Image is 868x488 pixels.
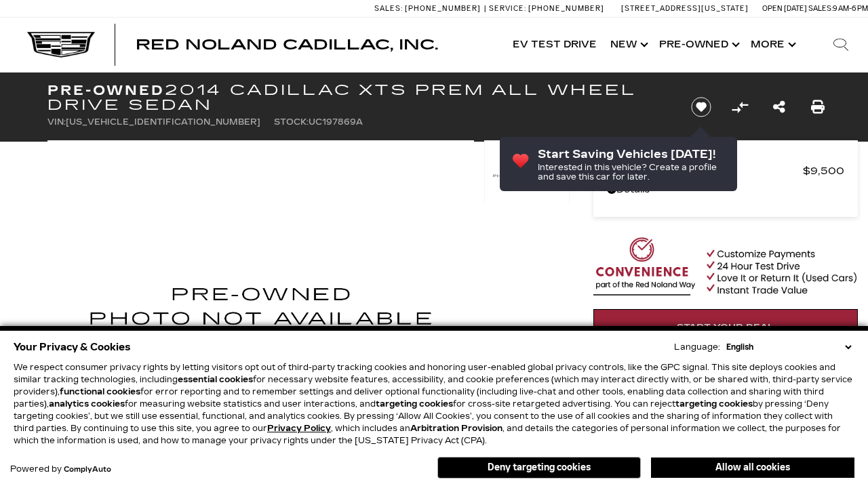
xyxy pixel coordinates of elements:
button: Deny targeting cookies [437,457,641,479]
a: Privacy Policy [267,424,331,433]
h1: 2014 Cadillac XTS PREM All Wheel Drive Sedan [47,83,668,113]
a: Start Your Deal [593,309,858,346]
a: Service: [PHONE_NUMBER] [484,5,608,12]
span: UC197869A [309,117,363,127]
a: Red Noland Cadillac, Inc. [136,38,438,52]
span: Your Privacy & Cookies [14,338,131,357]
a: Pre-Owned [652,18,744,72]
button: More [744,18,800,72]
img: Cadillac Dark Logo with Cadillac White Text [27,32,95,58]
button: Allow all cookies [651,457,854,478]
a: ComplyAuto [64,466,111,474]
a: [STREET_ADDRESS][US_STATE] [621,4,749,13]
span: VIN: [47,117,66,127]
span: Sales: [374,4,403,13]
span: 9 AM-6 PM [833,4,868,13]
span: Red [PERSON_NAME] [607,161,803,180]
span: Open [DATE] [762,4,807,13]
strong: targeting cookies [376,399,453,409]
select: Language Select [723,341,854,353]
span: Service: [489,4,526,13]
span: $9,500 [803,161,844,180]
span: [PHONE_NUMBER] [528,4,604,13]
p: We respect consumer privacy rights by letting visitors opt out of third-party tracking cookies an... [14,361,854,447]
strong: functional cookies [60,387,140,396]
span: Start Your Deal [677,322,774,333]
a: Details [607,180,844,199]
strong: analytics cookies [49,399,125,409]
a: Print this Pre-Owned 2014 Cadillac XTS PREM All Wheel Drive Sedan [811,98,825,117]
strong: essential cookies [178,375,253,384]
span: [PHONE_NUMBER] [405,4,481,13]
span: Red Noland Cadillac, Inc. [136,37,438,53]
a: Share this Pre-Owned 2014 Cadillac XTS PREM All Wheel Drive Sedan [773,98,785,117]
span: [US_VEHICLE_IDENTIFICATION_NUMBER] [66,117,260,127]
div: Powered by [10,465,111,474]
img: Used 2014 White Diamond Tricoat Cadillac PREM image 1 [484,140,570,206]
div: Language: [674,343,720,351]
img: Used 2014 White Diamond Tricoat Cadillac PREM image 1 [47,140,474,469]
strong: Pre-Owned [47,82,165,98]
span: Sales: [808,4,833,13]
strong: Arbitration Provision [410,424,502,433]
a: Sales: [PHONE_NUMBER] [374,5,484,12]
a: EV Test Drive [506,18,604,72]
button: Save vehicle [686,96,716,118]
a: New [604,18,652,72]
a: Red [PERSON_NAME] $9,500 [607,161,844,180]
span: Stock: [274,117,309,127]
button: Compare vehicle [730,97,750,117]
strong: targeting cookies [675,399,753,409]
